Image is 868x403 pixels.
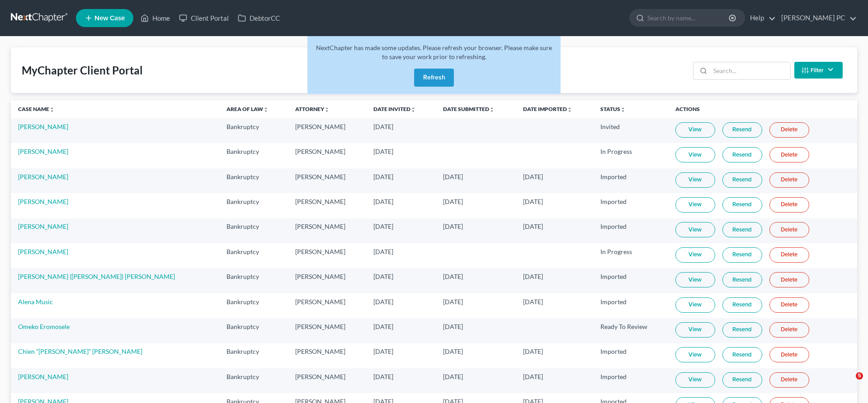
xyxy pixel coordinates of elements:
[523,173,543,181] span: [DATE]
[233,10,284,26] a: DebtorCC
[769,222,809,237] a: Delete
[288,218,367,243] td: [PERSON_NAME]
[443,298,463,306] span: [DATE]
[722,247,762,263] a: Resend
[373,373,393,380] span: [DATE]
[18,273,175,280] a: [PERSON_NAME] ([PERSON_NAME]) [PERSON_NAME]
[722,372,762,388] a: Resend
[288,168,367,193] td: [PERSON_NAME]
[18,148,68,155] a: [PERSON_NAME]
[288,118,367,143] td: [PERSON_NAME]
[722,147,762,162] a: Resend
[219,143,288,168] td: Bankruptcy
[593,168,668,193] td: Imported
[443,198,463,205] span: [DATE]
[18,198,68,205] a: [PERSON_NAME]
[373,347,393,355] span: [DATE]
[443,273,463,280] span: [DATE]
[489,107,495,112] i: unfold_more
[219,268,288,293] td: Bankruptcy
[219,243,288,268] td: Bankruptcy
[769,122,809,138] a: Delete
[769,372,809,388] a: Delete
[18,173,68,181] a: [PERSON_NAME]
[288,243,367,268] td: [PERSON_NAME]
[219,293,288,318] td: Bankruptcy
[443,106,495,112] a: Date Submittedunfold_more
[769,172,809,188] a: Delete
[18,248,68,255] a: [PERSON_NAME]
[136,10,175,26] a: Home
[856,372,863,380] span: 5
[837,372,859,394] iframe: Intercom live chat
[722,272,762,287] a: Resend
[18,123,68,130] a: [PERSON_NAME]
[710,62,790,79] input: Search...
[769,322,809,338] a: Delete
[523,347,543,355] span: [DATE]
[769,197,809,213] a: Delete
[675,372,715,388] a: View
[593,143,668,168] td: In Progress
[443,373,463,380] span: [DATE]
[769,347,809,362] a: Delete
[593,193,668,218] td: Imported
[219,343,288,368] td: Bankruptcy
[288,293,367,318] td: [PERSON_NAME]
[373,222,393,230] span: [DATE]
[722,297,762,313] a: Resend
[675,122,715,138] a: View
[219,318,288,343] td: Bankruptcy
[722,322,762,338] a: Resend
[675,172,715,188] a: View
[443,347,463,355] span: [DATE]
[288,143,367,168] td: [PERSON_NAME]
[722,347,762,362] a: Resend
[593,268,668,293] td: Imported
[443,323,463,330] span: [DATE]
[324,107,330,112] i: unfold_more
[675,247,715,263] a: View
[219,218,288,243] td: Bankruptcy
[175,10,233,26] a: Client Portal
[593,368,668,393] td: Imported
[219,368,288,393] td: Bankruptcy
[18,106,55,112] a: Case Nameunfold_more
[769,247,809,263] a: Delete
[523,106,572,112] a: Date Importedunfold_more
[769,147,809,162] a: Delete
[523,222,543,230] span: [DATE]
[414,69,454,87] button: Refresh
[593,293,668,318] td: Imported
[600,106,626,112] a: Statusunfold_more
[675,347,715,362] a: View
[18,373,68,380] a: [PERSON_NAME]
[373,148,393,155] span: [DATE]
[523,273,543,280] span: [DATE]
[373,173,393,181] span: [DATE]
[443,173,463,181] span: [DATE]
[675,322,715,338] a: View
[18,347,142,355] a: Chien “[PERSON_NAME]” [PERSON_NAME]
[373,123,393,130] span: [DATE]
[373,323,393,330] span: [DATE]
[18,298,53,306] a: Alena Music
[226,106,269,112] a: Area of Lawunfold_more
[593,343,668,368] td: Imported
[675,297,715,313] a: View
[219,168,288,193] td: Bankruptcy
[769,272,809,287] a: Delete
[288,268,367,293] td: [PERSON_NAME]
[722,122,762,138] a: Resend
[675,197,715,213] a: View
[373,298,393,306] span: [DATE]
[443,222,463,230] span: [DATE]
[567,107,572,112] i: unfold_more
[794,62,843,79] button: Filter
[219,118,288,143] td: Bankruptcy
[22,63,143,78] div: MyChapter Client Portal
[263,107,269,112] i: unfold_more
[288,318,367,343] td: [PERSON_NAME]
[373,106,416,112] a: Date Invitedunfold_more
[373,248,393,255] span: [DATE]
